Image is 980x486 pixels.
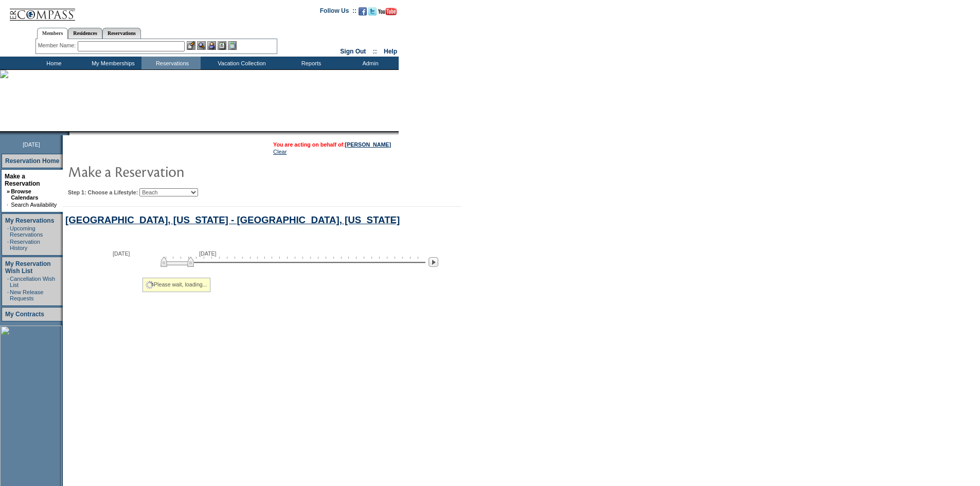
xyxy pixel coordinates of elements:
[359,10,367,16] a: Become our fan on Facebook
[10,276,55,288] a: Cancellation Wish List
[384,48,397,55] a: Help
[273,149,287,155] a: Clear
[7,202,10,208] td: ·
[359,7,367,15] img: Become our fan on Facebook
[218,41,226,50] img: Reservations
[273,141,391,148] span: You are acting on behalf of:
[201,57,280,69] td: Vacation Collection
[10,239,40,251] a: Reservation History
[68,161,274,182] img: pgTtlMakeReservation.gif
[368,7,377,15] img: Follow us on Twitter
[113,250,130,257] span: [DATE]
[141,57,201,69] td: Reservations
[7,289,9,301] td: ·
[187,41,195,50] img: b_edit.gif
[5,311,44,318] a: My Contracts
[7,188,10,194] b: »
[320,6,357,19] td: Follow Us ::
[373,48,377,55] span: ::
[368,10,377,16] a: Follow us on Twitter
[199,250,217,257] span: [DATE]
[11,202,57,208] a: Search Availability
[146,281,154,289] img: spinner2.gif
[340,48,366,55] a: Sign Out
[378,8,397,15] img: Subscribe to our YouTube Channel
[5,260,51,275] a: My Reservation Wish List
[37,28,68,39] a: Members
[10,225,43,238] a: Upcoming Reservations
[65,214,400,225] a: [GEOGRAPHIC_DATA], [US_STATE] - [GEOGRAPHIC_DATA], [US_STATE]
[7,225,9,238] td: ·
[197,41,206,50] img: View
[207,41,216,50] img: Impersonate
[228,41,237,50] img: b_calculator.gif
[11,188,38,201] a: Browse Calendars
[5,157,59,165] a: Reservation Home
[5,173,40,187] a: Make a Reservation
[7,276,9,288] td: ·
[68,189,138,195] b: Step 1: Choose a Lifestyle:
[142,278,210,292] div: Please wait, loading...
[68,28,102,39] a: Residences
[280,57,340,69] td: Reports
[23,141,40,148] span: [DATE]
[102,28,141,39] a: Reservations
[82,57,141,69] td: My Memberships
[340,57,399,69] td: Admin
[66,131,69,135] img: promoShadowLeftCorner.gif
[378,10,397,16] a: Subscribe to our YouTube Channel
[5,217,54,224] a: My Reservations
[38,41,78,50] div: Member Name:
[23,57,82,69] td: Home
[7,239,9,251] td: ·
[429,257,438,267] img: Next
[345,141,391,148] a: [PERSON_NAME]
[10,289,43,301] a: New Release Requests
[69,131,70,135] img: blank.gif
